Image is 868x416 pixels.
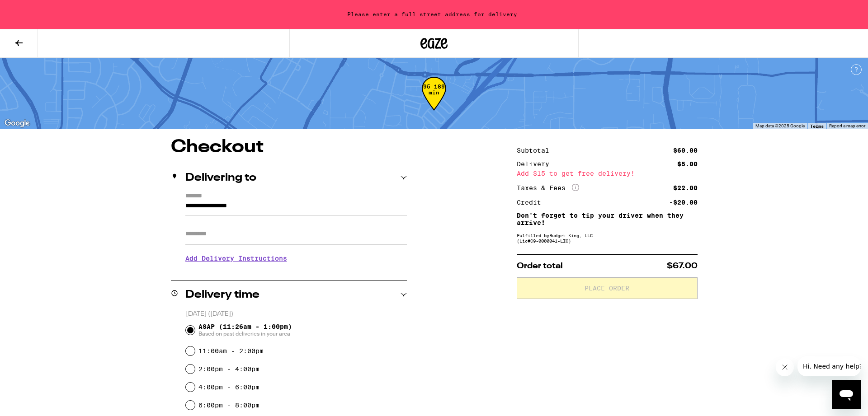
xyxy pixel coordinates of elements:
h3: Add Delivery Instructions [185,248,407,269]
p: Don't forget to tip your driver when they arrive! [517,212,698,226]
span: Based on past deliveries in your area [198,330,292,337]
div: -$20.00 [669,199,698,206]
button: Place Order [517,277,698,299]
div: Subtotal [517,147,556,154]
p: We'll contact you at [PHONE_NUMBER] when we arrive [185,269,407,276]
div: Delivery [517,161,556,167]
label: 4:00pm - 6:00pm [198,383,259,391]
div: 95-189 min [422,84,446,117]
iframe: Message from company [797,356,861,376]
span: ASAP (11:26am - 1:00pm) [198,323,292,337]
div: Fulfilled by Budget King, LLC (Lic# C9-0000041-LIC ) [517,233,698,243]
span: Order total [517,262,563,270]
img: Google [2,117,32,129]
h1: Checkout [171,138,407,156]
a: Report a map error [829,123,865,128]
div: Add $15 to get free delivery! [517,170,698,177]
span: Map data ©2025 Google [755,123,805,128]
div: $5.00 [677,161,698,167]
label: 11:00am - 2:00pm [198,347,264,355]
h2: Delivering to [185,173,256,183]
label: 2:00pm - 4:00pm [198,365,259,373]
iframe: Close message [776,358,794,376]
span: Hi. Need any help? [5,6,65,14]
label: 6:00pm - 8:00pm [198,402,259,409]
p: [DATE] ([DATE]) [186,310,407,318]
h2: Delivery time [185,290,259,300]
span: Place Order [585,285,629,291]
a: Open this area in Google Maps (opens a new window) [2,117,32,129]
a: Terms [810,123,824,129]
div: $22.00 [673,185,698,191]
span: $67.00 [667,262,698,270]
div: $60.00 [673,147,698,154]
iframe: Button to launch messaging window [832,380,861,409]
div: Taxes & Fees [517,184,579,192]
div: Credit [517,199,547,206]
